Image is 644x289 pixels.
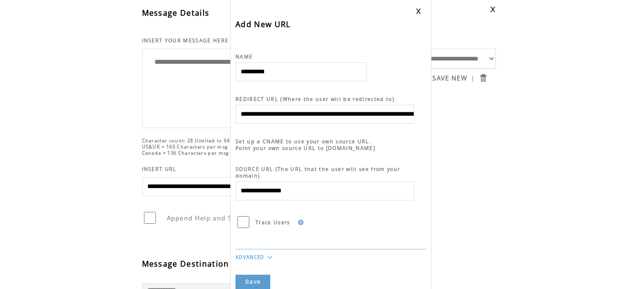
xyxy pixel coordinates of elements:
[235,166,400,179] span: SOURCE URL (The URL that the user will see from your domain)
[142,259,229,269] span: Message Destination
[235,19,291,30] span: Add New URL
[235,145,375,151] span: Point your own source URL to [DOMAIN_NAME]
[235,96,394,102] span: REDIRECT URL (Where the user will be redirected to)
[235,275,270,289] a: Save
[235,254,265,260] a: ADVANCED
[229,261,238,267] img: help.gif
[295,219,304,225] img: help.gif
[235,138,371,145] span: Set up a CNAME to use your own source URL.
[256,219,290,226] span: Track Users
[235,53,253,60] span: NAME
